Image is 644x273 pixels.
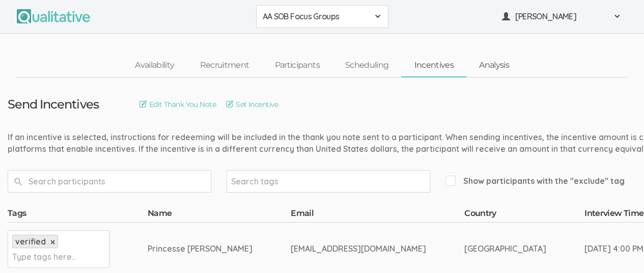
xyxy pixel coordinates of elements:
input: Search participants [8,170,211,193]
a: Availability [122,54,187,76]
th: Email [291,208,464,222]
a: × [50,238,55,247]
input: Search tags [231,175,295,188]
a: Set Incentive [226,99,278,110]
a: Scheduling [332,54,402,76]
span: [PERSON_NAME] [515,11,607,22]
span: AA SOB Focus Groups [263,11,369,22]
a: Incentives [401,54,466,76]
span: Show participants with the "exclude" tag [445,175,625,187]
input: Type tags here... [12,250,76,263]
a: Recruitment [187,54,262,76]
a: Participants [262,54,332,76]
th: Country [464,208,584,222]
a: Analysis [466,54,522,76]
iframe: Chat Widget [593,224,644,273]
h3: Send Incentives [8,98,99,111]
span: verified [15,236,46,247]
button: [PERSON_NAME] [495,5,628,28]
th: Tags [8,208,148,222]
img: Qualitative [17,9,90,23]
button: AA SOB Focus Groups [256,5,388,28]
a: Edit Thank You Note [139,99,216,110]
th: Name [148,208,291,222]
